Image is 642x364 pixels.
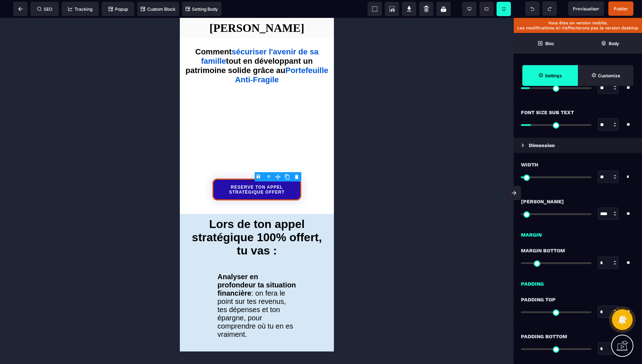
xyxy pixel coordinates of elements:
span: Publier [614,6,628,11]
span: Numéro de téléphone [9,93,62,99]
p: Vous êtes en version mobile. [517,20,638,25]
strong: Bloc [545,41,554,46]
span: Screenshot [385,2,399,16]
div: Margin [514,227,642,239]
p: Remplissez le formulaire [47,6,108,14]
span: Padding Bottom [521,332,567,341]
a: Politique de confidentialité [35,161,97,166]
p: 📞 Pendant cet appel, nous prendrons le temps de : [9,68,133,82]
span: View components [368,2,382,16]
p: Appel Stratégique - [PERSON_NAME] [9,22,135,42]
span: Font Size Sub Text [521,108,574,117]
div: Padding [514,276,642,288]
a: Powered by [35,322,108,329]
span: Padding Top [521,295,556,304]
span: Custom Block [141,6,176,12]
span: Width [521,160,538,169]
span: Prénom [9,124,28,130]
li: Faire une photographie précise de ta situation financière actuelle. [23,87,133,101]
span: Open Blocks [514,33,578,54]
b: Analyser en profondeur ta situation financière [38,255,118,279]
p: En saisissant des informations, j'accepte les [9,154,135,166]
img: loading [522,143,524,147]
strong: Settings [545,73,562,78]
div: 1 [39,8,41,13]
p: Dimension [529,141,555,150]
h1: Comment tout en développant un patrimoine solide grâce au [5,26,149,70]
p: Pour voir les créneaux horaires disponibles, veuillez renseigner vos informations [24,264,119,286]
span: Setting Body [186,6,218,12]
span: Tracking [68,6,92,12]
span: Previsualiser [573,6,599,11]
span: Margin Bottom [521,246,565,255]
strong: Customize [598,73,620,78]
strong: Body [609,41,619,46]
p: Les modifications ici n’affecterons pas la version desktop [517,25,638,30]
h1: Lors de ton appel stratégique 100% offert, tu vas : [5,196,149,243]
button: RESERVE TON APPEL STRATÉGIQUE OFFERT [33,161,121,183]
p: Un échange pour clarifier tes finances et savoir exactement quoi faire ensuite. [9,48,133,63]
span: Open Layer Manager [578,33,642,54]
div: Canada: + 1 [10,105,25,116]
h2: : on fera le point sur tes revenus, tes dépenses et ton épargne, pour comprendre où tu en es vrai... [38,243,116,324]
span: Preview [568,1,604,16]
span: Open Style Manager [578,65,633,86]
p: Powered by [35,322,61,328]
span: Settings [522,65,578,86]
span: Popup [109,6,128,12]
span: [PERSON_NAME] [521,197,564,206]
p: Sélectionnez une date et une heure [9,202,135,211]
span: & [32,161,35,166]
span: SEO [37,6,52,12]
span: Nom de famille [75,124,112,130]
